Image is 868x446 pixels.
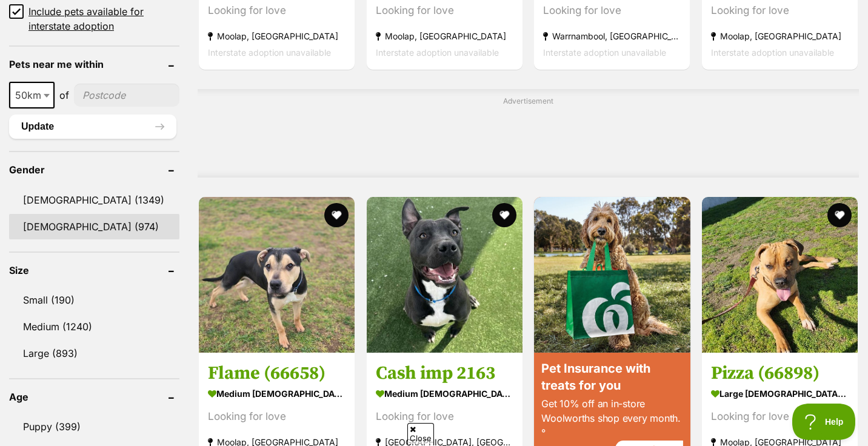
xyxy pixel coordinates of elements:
[376,28,513,44] strong: Moolap, [GEOGRAPHIC_DATA]
[367,197,522,353] img: Cash imp 2163 - American Staffordshire Terrier Dog
[9,314,179,339] a: Medium (1240)
[376,2,513,19] div: Looking for love
[208,28,346,44] strong: Moolap, [GEOGRAPHIC_DATA]
[74,84,179,107] input: postcode
[376,47,499,58] span: Interstate adoption unavailable
[208,362,346,385] h3: Flame (66658)
[9,341,179,366] a: Large (893)
[9,391,179,402] header: Age
[198,89,859,178] div: Advertisement
[9,187,179,213] a: [DEMOGRAPHIC_DATA] (1349)
[9,414,179,439] a: Puppy (399)
[208,408,346,425] div: Looking for love
[711,408,849,425] div: Looking for love
[711,385,849,402] strong: large [DEMOGRAPHIC_DATA] Dog
[199,197,355,353] img: Flame (66658) - Staffordshire Bull Terrier x Australian Kelpie Dog
[711,2,849,19] div: Looking for love
[376,362,513,385] h3: Cash imp 2163
[59,88,69,102] span: of
[10,87,53,104] span: 50km
[9,115,176,139] button: Update
[711,28,849,44] strong: Moolap, [GEOGRAPHIC_DATA]
[543,2,681,19] div: Looking for love
[9,4,179,33] a: Include pets available for interstate adoption
[376,408,513,425] div: Looking for love
[9,287,179,313] a: Small (190)
[492,203,516,227] button: favourite
[407,423,434,444] span: Close
[376,385,513,402] strong: medium [DEMOGRAPHIC_DATA] Dog
[543,28,681,44] strong: Warrnambool, [GEOGRAPHIC_DATA]
[9,265,179,276] header: Size
[711,362,849,385] h3: Pizza (66898)
[827,203,852,227] button: favourite
[9,59,179,70] header: Pets near me within
[702,197,858,353] img: Pizza (66898) - Mastiff Dog
[325,203,349,227] button: favourite
[9,214,179,239] a: [DEMOGRAPHIC_DATA] (974)
[208,47,331,58] span: Interstate adoption unavailable
[792,404,856,440] iframe: Help Scout Beacon - Open
[208,385,346,402] strong: medium [DEMOGRAPHIC_DATA] Dog
[543,47,666,58] span: Interstate adoption unavailable
[9,82,55,108] span: 50km
[28,4,179,33] span: Include pets available for interstate adoption
[711,47,834,58] span: Interstate adoption unavailable
[208,2,346,19] div: Looking for love
[9,164,179,175] header: Gender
